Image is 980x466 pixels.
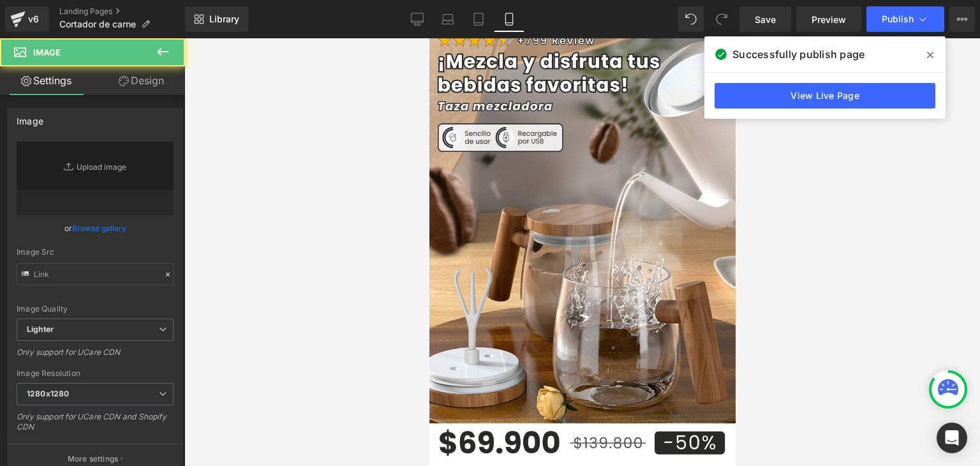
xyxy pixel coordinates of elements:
span: Successfully publish page [732,47,865,62]
p: More settings [68,453,119,465]
div: Image Resolution [17,369,174,378]
span: Image [33,47,61,57]
a: Tablet [463,6,494,32]
div: or [17,222,174,235]
div: Image Quality [17,304,174,313]
span: Cortador de carne [59,19,136,29]
div: v6 [26,11,41,27]
b: 1280x1280 [27,389,69,398]
button: Undo [678,6,704,32]
span: Save [755,13,776,26]
button: Publish [866,6,944,32]
span: Library [209,13,239,25]
input: Link [17,263,174,285]
div: Only support for UCare CDN [17,347,174,366]
div: Image [17,109,43,126]
b: Lighter [27,324,54,334]
a: Mobile [494,6,524,32]
a: Landing Pages [59,6,185,17]
a: Desktop [402,6,433,32]
a: New Library [185,6,248,32]
button: Redo [709,6,734,32]
div: Open Intercom Messenger [937,423,967,453]
a: Browse gallery [72,217,126,239]
a: Preview [796,6,861,32]
button: More [949,6,975,32]
span: Preview [812,13,846,26]
div: Only support for UCare CDN and Shopify CDN [17,412,174,440]
a: Design [95,66,188,95]
div: Image Src [17,248,174,257]
a: Laptop [433,6,463,32]
span: Publish [882,14,914,24]
a: v6 [5,6,49,32]
a: View Live Page [715,83,935,109]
